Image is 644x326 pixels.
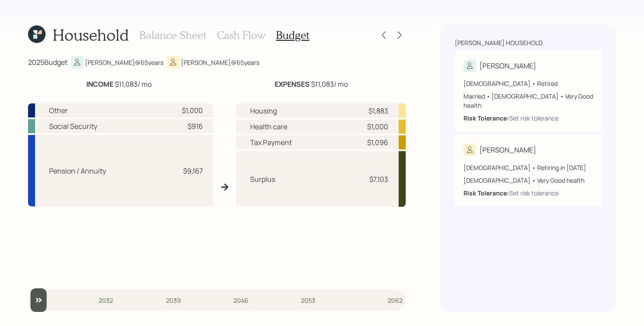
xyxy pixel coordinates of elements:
[49,121,97,131] div: Social Security
[139,29,206,42] h3: Balance Sheet
[464,79,593,88] div: [DEMOGRAPHIC_DATA] • Retired
[275,79,348,89] div: $11,083 / mo
[53,25,129,44] h1: Household
[368,106,388,116] div: $1,883
[367,137,388,148] div: $1,096
[49,105,68,116] div: Other
[455,39,542,47] div: [PERSON_NAME] household
[85,58,163,67] div: [PERSON_NAME] @ 65 years
[250,137,292,148] div: Tax Payment
[369,174,388,184] div: $7,103
[183,166,203,176] div: $9,167
[464,163,593,172] div: [DEMOGRAPHIC_DATA] • Retiring in [DATE]
[86,79,152,89] div: $11,083 / mo
[188,121,203,131] div: $916
[182,105,203,116] div: $1,000
[479,145,536,155] div: [PERSON_NAME]
[86,79,113,89] b: INCOME
[276,29,309,42] h3: Budget
[509,188,559,198] div: Set risk tolerance
[250,106,277,116] div: Housing
[509,113,559,123] div: Set risk tolerance
[464,189,509,197] b: Risk Tolerance:
[28,57,67,67] div: 2025 Budget
[217,29,265,42] h3: Cash Flow
[464,92,593,110] div: Married • [DEMOGRAPHIC_DATA] • Very Good health
[464,176,593,185] div: [DEMOGRAPHIC_DATA] • Very Good health
[464,114,509,122] b: Risk Tolerance:
[275,79,310,89] b: EXPENSES
[181,58,259,67] div: [PERSON_NAME] @ 65 years
[250,174,275,184] div: Surplus
[367,121,388,132] div: $1,000
[250,121,287,132] div: Health care
[479,60,536,71] div: [PERSON_NAME]
[49,166,106,176] div: Pension / Annuity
